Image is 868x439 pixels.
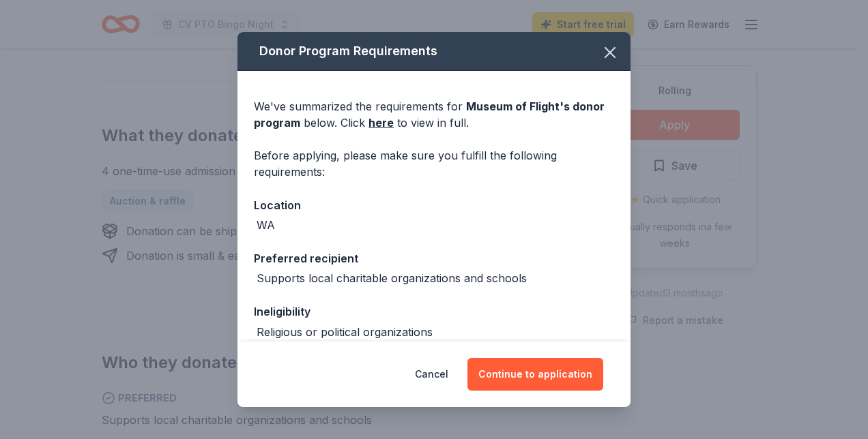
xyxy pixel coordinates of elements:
div: Location [254,196,614,214]
div: Preferred recipient [254,249,614,267]
div: WA [257,217,275,233]
div: Ineligibility [254,303,614,320]
div: Donor Program Requirements [237,32,631,71]
div: Supports local charitable organizations and schools [257,270,527,286]
button: Cancel [415,358,448,391]
button: Continue to application [467,358,603,391]
div: Before applying, please make sure you fulfill the following requirements: [254,147,614,180]
div: We've summarized the requirements for below. Click to view in full. [254,98,614,131]
div: Religious or political organizations [257,324,433,340]
a: here [368,115,394,131]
